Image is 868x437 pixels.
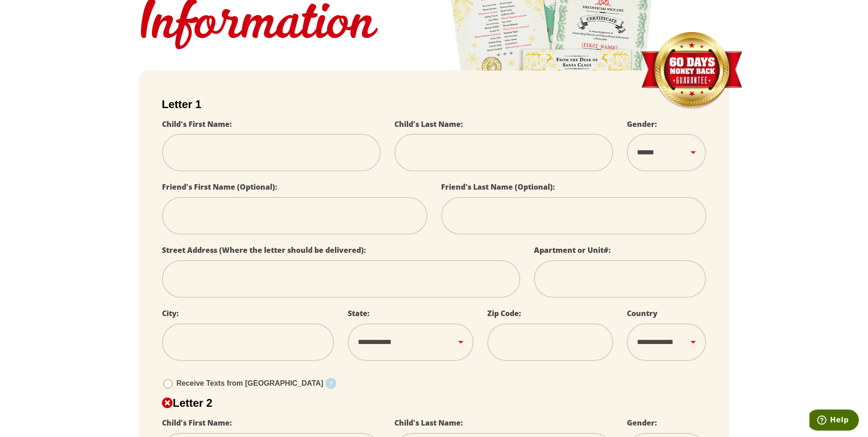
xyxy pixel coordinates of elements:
label: State: [348,308,370,318]
span: Receive Texts from [GEOGRAPHIC_DATA] [177,379,323,387]
label: Gender: [627,119,657,129]
label: Street Address (Where the letter should be delivered): [162,245,366,255]
label: Child's First Name: [162,119,232,129]
label: Zip Code: [487,308,521,318]
label: Friend's First Name (Optional): [162,182,277,192]
iframe: Opens a widget where you can find more information [809,410,859,432]
label: Apartment or Unit#: [534,245,611,255]
label: Child's First Name: [162,418,232,428]
h2: Letter 1 [162,98,706,111]
label: Gender: [627,418,657,428]
label: Country [627,308,658,318]
label: City: [162,308,179,318]
label: Child's Last Name: [394,418,463,428]
h2: Letter 2 [162,397,706,410]
label: Child's Last Name: [394,119,463,129]
img: Money Back Guarantee [640,32,743,110]
label: Friend's Last Name (Optional): [441,182,555,192]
